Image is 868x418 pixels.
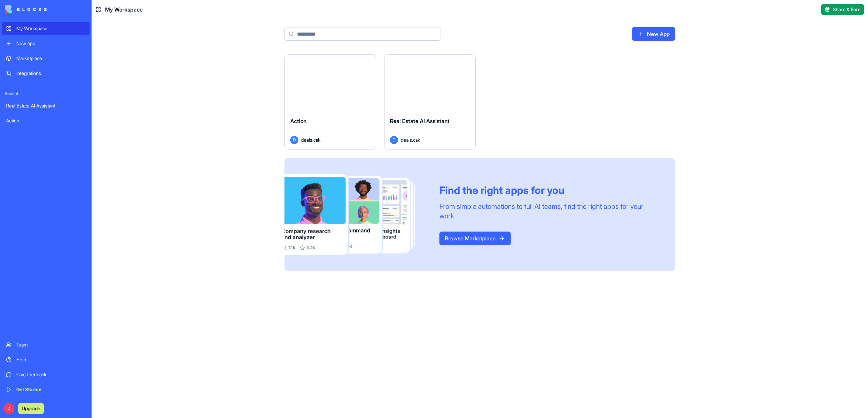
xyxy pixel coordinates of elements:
div: Get Started [16,386,85,393]
a: ActionDdeals.cak [284,54,376,150]
a: Real Estate AI Assistant [2,99,90,113]
div: Marketplace [16,55,85,62]
span: deals.cak [401,136,420,143]
a: Real Estate AI AssistantDdeals.cak [384,54,476,150]
a: Get Started [2,383,90,396]
div: New app [16,40,85,47]
div: My Workspace [16,25,85,32]
div: Action [6,117,85,124]
span: Real Estate AI Assistant [390,118,450,124]
a: Browse Marketplace [439,232,511,245]
a: Give feedback [2,368,90,381]
div: Integrations [16,70,85,77]
span: Action [290,118,307,124]
button: Share & Earn [821,4,864,15]
a: New app [2,37,90,50]
span: Recent [2,91,90,96]
a: Integrations [2,66,90,80]
a: Upgrade [18,405,44,412]
button: Upgrade [18,403,44,414]
div: From simple automations to full AI teams, find the right apps for your work [439,202,659,221]
span: D [390,136,398,144]
div: Team [16,341,85,348]
a: Help [2,353,90,366]
span: Share & Earn [833,6,861,13]
div: Real Estate AI Assistant [6,102,85,109]
span: D [3,403,14,414]
span: D [290,136,298,144]
a: Action [2,114,90,127]
span: My Workspace [105,5,143,14]
a: Team [2,338,90,352]
div: Help [16,356,85,363]
div: Find the right apps for you [439,184,659,196]
span: deals.cak [301,136,320,143]
a: New App [632,27,675,41]
img: Frame_181_egmpey.png [284,174,429,255]
div: Give feedback [16,371,85,378]
a: My Workspace [2,22,90,35]
a: Marketplace [2,52,90,65]
img: logo [5,5,47,14]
